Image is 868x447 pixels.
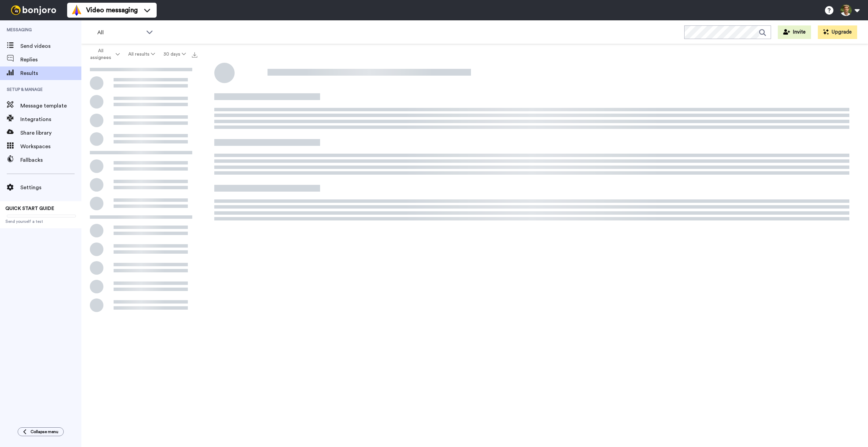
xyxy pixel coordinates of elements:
img: vm-color.svg [71,5,82,16]
span: Fallbacks [20,156,81,164]
button: Upgrade [818,25,857,39]
button: Collapse menu [18,427,64,436]
button: Export all results that match these filters now. [190,49,199,59]
span: Send yourself a test [5,219,76,224]
img: bj-logo-header-white.svg [8,5,59,15]
span: All [97,28,143,37]
button: Invite [778,25,811,39]
span: Share library [20,129,81,137]
span: Collapse menu [31,429,58,434]
span: Results [20,69,81,77]
span: QUICK START GUIDE [5,206,54,211]
span: Replies [20,56,81,64]
span: Video messaging [86,5,138,15]
span: Settings [20,183,81,192]
button: 30 days [159,48,190,60]
span: Send videos [20,42,81,50]
span: Workspaces [20,142,81,151]
span: All assignees [87,47,114,61]
button: All results [124,48,159,60]
button: All assignees [83,45,124,64]
img: export.svg [192,52,197,58]
span: Integrations [20,115,81,123]
span: Message template [20,102,81,110]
